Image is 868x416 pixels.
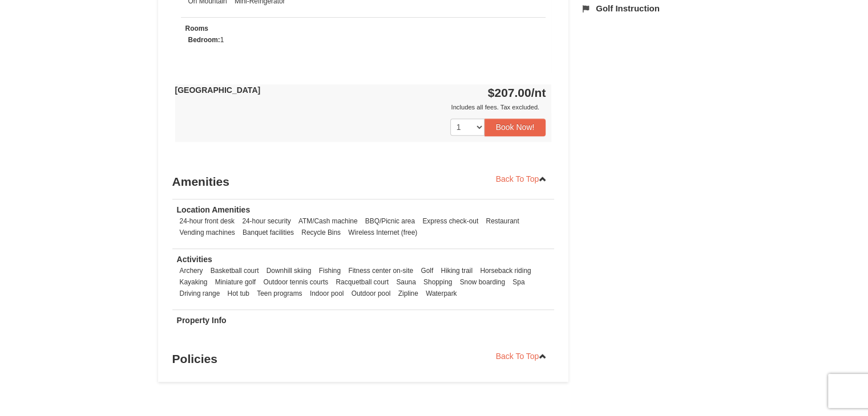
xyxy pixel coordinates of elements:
li: Fitness center on-site [345,265,416,276]
strong: $207.00 [488,86,546,99]
li: Shopping [421,276,455,288]
li: Miniature golf [212,276,259,288]
li: Hiking trail [438,265,475,276]
li: BBQ/Picnic area [362,215,418,227]
button: Book Now! [485,119,546,136]
a: Back To Top [488,170,555,187]
h3: Policies [172,348,555,370]
strong: Property Info [177,316,227,325]
li: 24-hour front desk [177,215,238,227]
li: Express check-out [419,215,481,227]
li: Outdoor tennis courts [260,276,331,288]
li: Horseback riding [477,265,534,276]
strong: Location Amenities [177,205,251,214]
li: Spa [510,276,527,288]
li: Wireless Internet (free) [345,227,420,238]
small: Rooms [185,25,208,32]
h3: Amenities [172,170,555,193]
li: Driving range [177,288,223,299]
li: Restaurant [483,215,522,227]
li: Hot tub [225,288,252,299]
li: Teen programs [254,288,305,299]
li: Zipline [395,288,421,299]
li: Sauna [393,276,418,288]
div: Includes all fees. Tax excluded. [175,101,546,113]
li: Golf [418,265,436,276]
a: Back To Top [488,348,555,365]
li: Vending machines [177,227,238,238]
li: 1 [185,34,227,46]
li: Recycle Bins [298,227,344,238]
li: Fishing [316,265,344,276]
strong: [GEOGRAPHIC_DATA] [175,85,261,95]
li: Waterpark [423,288,459,299]
li: Downhill skiing [264,265,314,276]
strong: Bedroom: [188,36,220,44]
li: 24-hour security [239,215,293,227]
li: Basketball court [208,265,262,276]
strong: Activities [177,255,212,264]
li: Archery [177,265,206,276]
span: /nt [531,86,546,99]
li: Kayaking [177,276,211,288]
li: Racquetball court [333,276,391,288]
li: ATM/Cash machine [296,215,361,227]
li: Banquet facilities [240,227,297,238]
li: Outdoor pool [349,288,394,299]
li: Snow boarding [457,276,508,288]
li: Indoor pool [307,288,347,299]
